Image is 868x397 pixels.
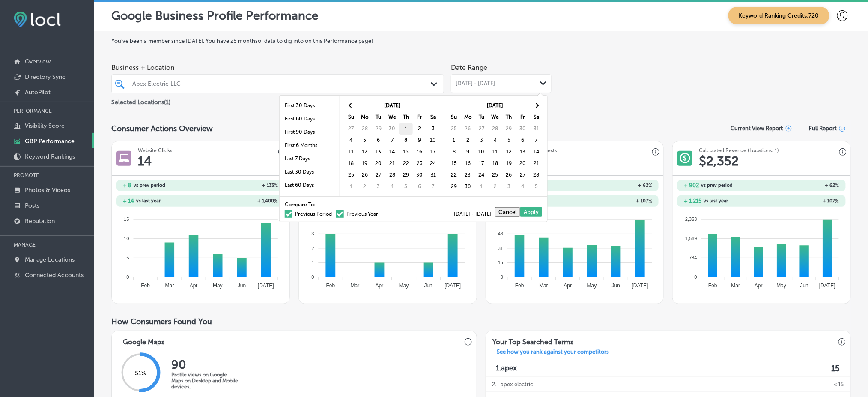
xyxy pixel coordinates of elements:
td: 18 [489,158,502,169]
span: % [648,183,652,189]
td: 27 [344,123,358,135]
td: 29 [502,123,516,135]
tspan: Feb [515,283,524,289]
td: 29 [447,181,461,192]
tspan: Apr [755,283,763,289]
td: 7 [385,135,399,146]
span: % [835,183,839,189]
tspan: Jun [424,283,433,289]
span: vs last year [704,198,728,203]
a: See how you rank against your competitors [490,349,616,358]
td: 10 [427,135,440,146]
p: 1. apex [496,364,517,373]
p: Profile views on Google Maps on Desktop and Mobile devices. [171,372,240,390]
td: 30 [516,123,530,135]
tspan: Apr [564,283,572,289]
tspan: Apr [190,283,198,289]
p: Directory Sync [25,73,66,81]
h2: + 14 [123,198,134,204]
td: 5 [399,181,413,192]
td: 25 [447,123,461,135]
td: 22 [399,158,413,169]
td: 1 [344,181,358,192]
span: 51 % [135,370,146,377]
tspan: 0 [311,274,314,280]
p: Connected Accounts [25,271,84,279]
tspan: May [777,283,787,289]
span: % [835,198,839,204]
span: vs prev period [134,183,165,188]
li: First 30 Days [280,99,340,112]
tspan: 0 [501,274,503,280]
th: Mo [358,111,372,123]
td: 10 [475,146,489,158]
td: 28 [358,123,372,135]
td: 8 [399,135,413,146]
button: Cancel [495,207,520,217]
tspan: 1 [311,260,314,265]
tspan: [DATE] [632,283,648,289]
span: % [274,183,278,189]
td: 9 [461,146,475,158]
th: Tu [475,111,489,123]
td: 17 [475,158,489,169]
th: Su [447,111,461,123]
tspan: Feb [326,283,335,289]
td: 27 [516,169,530,181]
td: 15 [447,158,461,169]
th: We [489,111,502,123]
tspan: May [587,283,597,289]
p: Posts [25,202,39,209]
h3: Google Maps [116,331,171,349]
tspan: 15 [498,260,503,265]
td: 1 [447,135,461,146]
tspan: Mar [165,283,174,289]
p: 2 . [492,377,497,392]
h2: + 8 [123,182,131,189]
h2: + 62 [575,183,652,189]
td: 1 [475,181,489,192]
h2: + 1,400 [200,198,278,204]
tspan: 1,569 [686,236,698,241]
td: 19 [358,158,372,169]
p: < 15 [834,377,844,392]
p: Selected Locations ( 1 ) [111,95,170,106]
label: You've been a member since [DATE] . You have 25 months of data to dig into on this Performance page! [111,38,851,44]
tspan: May [213,283,223,289]
td: 4 [344,135,358,146]
span: [DATE] - [DATE] [456,80,495,87]
p: Manage Locations [25,256,75,263]
tspan: 5 [127,255,129,260]
td: 6 [516,135,530,146]
td: 28 [489,123,502,135]
p: Photos & Videos [25,186,70,194]
tspan: Jun [238,283,246,289]
th: Sa [530,111,543,123]
td: 7 [427,181,440,192]
span: vs last year [136,198,161,203]
td: 31 [530,123,543,135]
h2: + 1,215 [684,198,701,204]
tspan: 0 [127,274,129,280]
td: 24 [475,169,489,181]
label: Previous Period [285,211,332,217]
p: AutoPilot [25,89,51,96]
td: 9 [413,135,427,146]
th: Tu [372,111,385,123]
th: Su [344,111,358,123]
td: 12 [358,146,372,158]
td: 2 [489,181,502,192]
th: Mo [461,111,475,123]
td: 30 [461,181,475,192]
td: 25 [344,169,358,181]
h3: Website Clicks [138,147,172,153]
h2: 90 [171,358,240,372]
h2: + 107 [575,198,652,204]
span: Compare To: [285,202,316,207]
td: 2 [413,123,427,135]
td: 21 [530,158,543,169]
td: 28 [385,169,399,181]
tspan: May [399,283,409,289]
tspan: [DATE] [820,283,836,289]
